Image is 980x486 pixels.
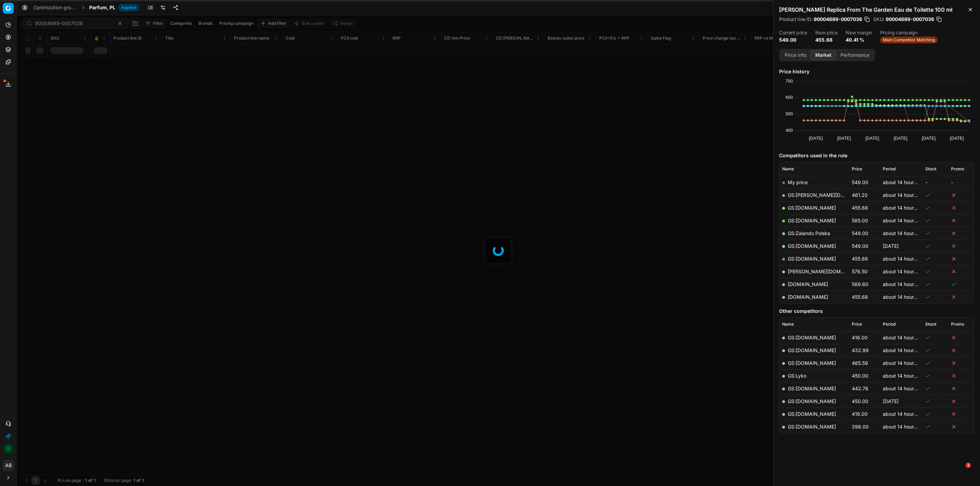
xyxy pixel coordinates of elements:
[852,205,868,211] span: 455.68
[814,16,862,23] span: 90004689-0007036
[873,17,884,22] span: SKU :
[883,335,926,340] span: about 14 hours ago
[852,335,868,340] span: 416.00
[922,176,948,189] td: -
[779,152,974,159] h5: Competitors used in the rule
[33,4,139,11] nav: breadcrumb
[788,205,836,211] a: GS:[DOMAIN_NAME]
[788,218,836,223] a: GS:[DOMAIN_NAME]
[788,373,806,379] a: GS:Lyko
[779,308,974,315] h5: Other competitors
[852,281,868,287] span: 569.60
[788,424,836,430] a: GS:[DOMAIN_NAME]
[966,463,971,468] span: 1
[883,243,899,249] span: [DATE]
[880,30,938,35] dt: Pricing campaign
[883,373,926,379] span: about 14 hours ago
[836,50,874,60] button: Performance
[788,243,836,249] a: GS:[DOMAIN_NAME]
[883,230,926,236] span: about 14 hours ago
[782,166,794,172] span: Name
[118,4,139,11] span: Applied
[925,166,937,172] span: Stock
[788,360,836,366] a: GS:[DOMAIN_NAME]
[846,36,872,43] dd: 40.41 %
[815,30,837,35] dt: New price
[3,460,13,471] span: AB
[883,205,926,211] span: about 14 hours ago
[788,281,828,287] a: [DOMAIN_NAME]
[788,192,876,198] a: GS:[PERSON_NAME][DOMAIN_NAME]
[883,268,926,274] span: about 14 hours ago
[880,36,938,43] span: Main Competitor Matching
[852,268,868,274] span: 576.50
[852,373,868,379] span: 450.00
[852,294,868,300] span: 455.68
[883,398,899,404] span: [DATE]
[922,136,936,141] text: [DATE]
[809,136,823,141] text: [DATE]
[852,398,868,404] span: 450.00
[883,385,926,391] span: about 14 hours ago
[852,347,869,353] span: 432.99
[852,385,868,391] span: 442.76
[883,424,926,430] span: about 14 hours ago
[780,50,811,60] button: Price info
[786,95,793,100] text: 600
[883,347,926,353] span: about 14 hours ago
[786,78,793,84] text: 700
[788,256,836,262] a: GS:[DOMAIN_NAME]
[788,385,836,391] a: GS:[DOMAIN_NAME]
[951,463,968,479] iframe: Intercom live chat
[883,192,926,198] span: about 14 hours ago
[883,179,926,185] span: about 14 hours ago
[852,360,868,366] span: 465.59
[3,460,14,471] button: AB
[786,111,793,116] text: 500
[815,36,837,43] dd: 455.68
[852,179,868,185] span: 549.00
[883,281,926,287] span: about 14 hours ago
[779,6,974,14] h2: [PERSON_NAME] Replica From The Garden Eau de Toilette 100 ml
[852,218,868,223] span: 585.00
[786,128,793,133] text: 400
[788,179,808,185] span: My price
[883,411,926,417] span: about 14 hours ago
[883,294,926,300] span: about 14 hours ago
[811,50,836,60] button: Market
[788,230,830,236] a: GS:Zalando Polska
[837,136,851,141] text: [DATE]
[883,218,926,223] span: about 14 hours ago
[788,411,836,417] a: GS:[DOMAIN_NAME]
[852,411,868,417] span: 418.00
[951,166,964,172] span: Promo
[33,4,78,11] a: Optimization groups
[852,321,862,327] span: Price
[948,176,974,189] td: -
[852,192,868,198] span: 461.20
[883,256,926,262] span: about 14 hours ago
[852,166,862,172] span: Price
[852,424,869,430] span: 398.00
[779,17,812,22] span: Product line ID :
[852,230,868,236] span: 549.00
[779,36,807,43] dd: 549.00
[788,294,828,300] a: [DOMAIN_NAME]
[883,321,896,327] span: Period
[865,136,879,141] text: [DATE]
[846,30,872,35] dt: New margin
[852,243,868,249] span: 549.00
[89,4,115,11] span: Parfum, PL
[883,166,896,172] span: Period
[788,347,836,353] a: GS:[DOMAIN_NAME]
[951,321,964,327] span: Promo
[779,30,807,35] dt: Current price
[779,68,974,75] h5: Price history
[925,321,937,327] span: Stock
[883,360,926,366] span: about 14 hours ago
[788,398,836,404] a: GS:[DOMAIN_NAME]
[950,136,964,141] text: [DATE]
[886,16,934,23] span: 90004689-0007036
[852,256,868,262] span: 455.68
[788,268,868,274] a: [PERSON_NAME][DOMAIN_NAME]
